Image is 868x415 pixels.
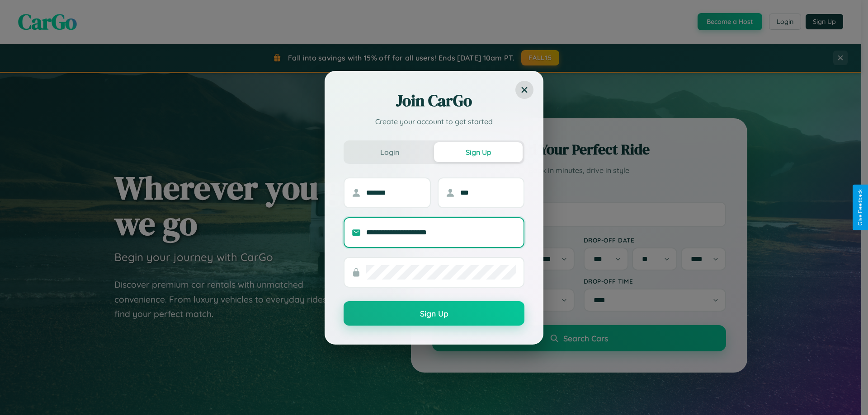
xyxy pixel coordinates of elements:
button: Login [345,142,434,162]
h2: Join CarGo [344,90,524,112]
p: Create your account to get started [344,116,524,127]
button: Sign Up [344,301,524,326]
div: Give Feedback [857,189,863,226]
button: Sign Up [434,142,523,162]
